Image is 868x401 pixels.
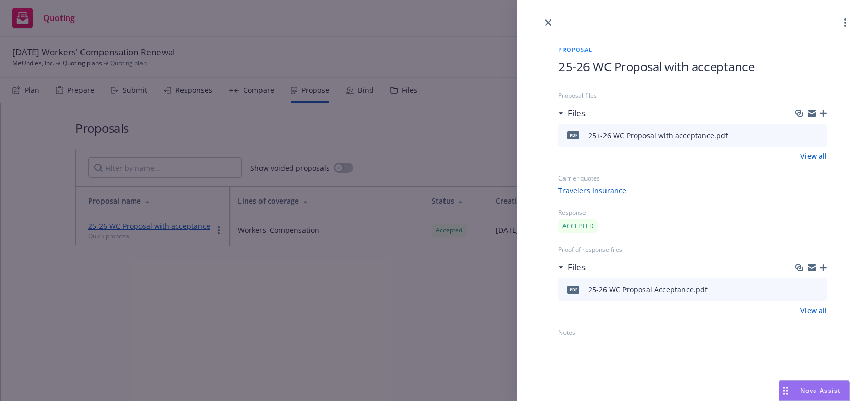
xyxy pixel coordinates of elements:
h3: Files [568,260,586,274]
span: Proof of response files [558,245,827,254]
span: Proposal [558,45,827,54]
span: Notes [558,328,827,337]
a: close [542,16,554,29]
span: Nova Assist [800,386,841,395]
span: Carrier quotes [558,174,827,183]
div: 25-26 WC Proposal Acceptance.pdf [588,284,708,295]
a: View all [800,151,827,162]
div: Files [558,260,586,274]
span: pdf [567,286,579,293]
h3: Files [568,107,586,120]
div: Drag to move [779,381,792,400]
button: preview file [814,284,823,296]
span: ACCEPTED [562,222,594,231]
a: Travelers Insurance [558,185,827,196]
span: Proposal files [558,91,827,101]
span: pdf [567,131,579,139]
button: Nova Assist [779,380,850,401]
div: Files [558,107,586,120]
a: more [839,16,852,29]
button: download file [797,129,805,142]
button: preview file [814,129,823,142]
div: 25+-26 WC Proposal with acceptance.pdf [588,130,728,141]
a: View all [800,305,827,316]
button: download file [797,284,805,296]
h1: 25-26 WC Proposal with acceptance [558,58,827,75]
span: Response [558,208,827,217]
